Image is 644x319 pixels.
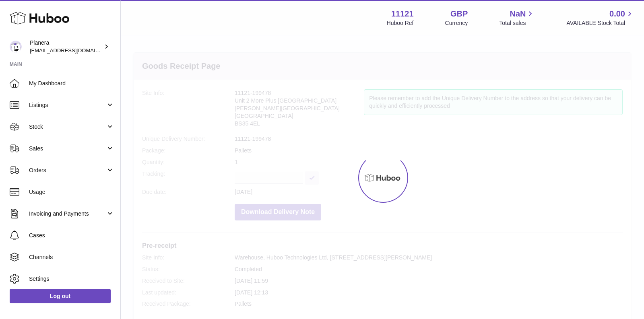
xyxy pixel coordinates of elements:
a: 0.00 AVAILABLE Stock Total [566,8,634,27]
span: 0.00 [609,8,625,19]
div: Currency [445,19,468,27]
a: NaN Total sales [499,8,535,27]
div: Huboo Ref [387,19,414,27]
span: Settings [29,275,114,283]
span: Sales [29,145,106,152]
span: Cases [29,232,114,239]
span: Total sales [499,19,535,27]
a: Log out [10,289,111,303]
span: Invoicing and Payments [29,210,106,218]
span: Usage [29,188,114,196]
span: [EMAIL_ADDRESS][DOMAIN_NAME] [30,47,118,54]
span: Listings [29,101,106,109]
span: Orders [29,167,106,174]
strong: 11121 [391,8,414,19]
span: NaN [510,8,526,19]
span: Channels [29,253,114,261]
img: saiyani@planera.care [10,41,22,53]
span: Stock [29,123,106,131]
span: My Dashboard [29,80,114,87]
div: Planera [30,39,102,54]
span: AVAILABLE Stock Total [566,19,634,27]
strong: GBP [450,8,468,19]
